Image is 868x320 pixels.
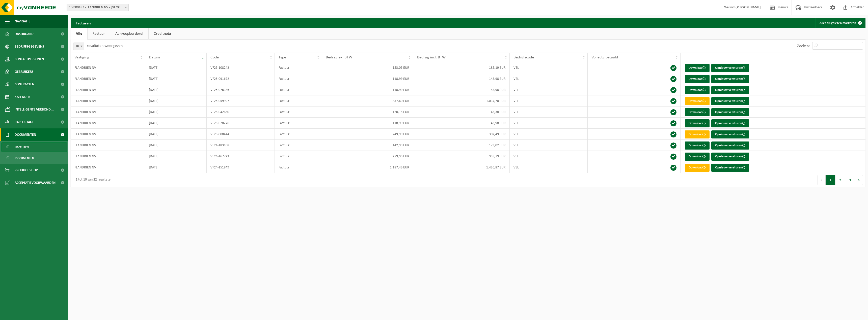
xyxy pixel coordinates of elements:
td: VEL [510,95,587,106]
span: Datum [149,55,160,59]
a: Download [685,119,710,127]
a: Aankoopborderel [110,28,148,40]
strong: [PERSON_NAME] [736,6,761,9]
span: Rapportage [15,116,34,128]
a: Download [685,164,710,172]
button: Alles als gelezen markeren [816,18,865,28]
button: Opnieuw versturen [711,164,749,172]
td: 279,99 EUR [322,151,413,162]
td: FLANDRIEN NV [71,140,145,151]
td: VF24-167723 [207,151,275,162]
td: 1.037,70 EUR [413,95,510,106]
span: 10-900187 - FLANDRIEN NV - WERVIK [67,4,128,11]
a: Factuur [88,28,110,40]
a: Download [685,108,710,116]
div: 1 tot 10 van 22 resultaten [73,175,112,185]
td: [DATE] [145,129,207,140]
td: [DATE] [145,118,207,129]
td: [DATE] [145,162,207,173]
td: 153,05 EUR [322,62,413,73]
td: Factuur [275,95,322,106]
button: Opnieuw versturen [711,141,749,150]
button: 2 [835,175,845,185]
td: FLANDRIEN NV [71,73,145,84]
td: VF24-183108 [207,140,275,151]
span: Code [210,55,219,59]
td: VF25-108242 [207,62,275,73]
td: Factuur [275,84,322,95]
td: 143,98 EUR [413,73,510,84]
td: VEL [510,140,587,151]
span: Product Shop [15,164,38,176]
a: Download [685,141,710,150]
td: Factuur [275,151,322,162]
a: Creditnota [149,28,176,40]
span: 10 [73,43,84,50]
span: Dashboard [15,28,34,40]
button: Opnieuw versturen [711,64,749,72]
a: Facturen [1,142,67,152]
td: VEL [510,118,587,129]
span: Type [279,55,286,59]
span: Facturen [15,143,29,152]
td: 1.436,87 EUR [413,162,510,173]
a: Documenten [1,153,67,163]
td: Factuur [275,106,322,118]
td: VF25-008444 [207,129,275,140]
td: 173,02 EUR [413,140,510,151]
td: 302,49 EUR [413,129,510,140]
td: Factuur [275,140,322,151]
td: [DATE] [145,106,207,118]
td: VF25-091672 [207,73,275,84]
span: Documenten [15,153,34,163]
td: VEL [510,84,587,95]
td: Factuur [275,62,322,73]
td: Factuur [275,162,322,173]
button: Opnieuw versturen [711,75,749,83]
td: FLANDRIEN NV [71,95,145,106]
td: FLANDRIEN NV [71,106,145,118]
a: Download [685,130,710,138]
td: Factuur [275,118,322,129]
span: Volledig betaald [591,55,618,59]
a: Alle [71,28,87,40]
h2: Facturen [71,18,96,28]
span: Bedrag incl. BTW [417,55,446,59]
span: Bedrag ex. BTW [326,55,352,59]
td: 120,15 EUR [322,106,413,118]
span: Bedrijfscode [513,55,534,59]
td: FLANDRIEN NV [71,118,145,129]
span: Contactpersonen [15,53,44,65]
td: 143,98 EUR [413,84,510,95]
span: 10 [73,43,84,50]
td: FLANDRIEN NV [71,162,145,173]
td: FLANDRIEN NV [71,129,145,140]
td: 338,79 EUR [413,151,510,162]
td: [DATE] [145,151,207,162]
span: Vestiging [74,55,89,59]
button: Previous [818,175,826,185]
a: Download [685,64,710,72]
td: 249,99 EUR [322,129,413,140]
span: Acceptatievoorwaarden [15,176,56,189]
td: FLANDRIEN NV [71,151,145,162]
td: VEL [510,129,587,140]
span: Kalender [15,91,30,103]
td: 185,19 EUR [413,62,510,73]
span: Gebruikers [15,65,34,78]
button: 3 [845,175,855,185]
td: [DATE] [145,62,207,73]
td: [DATE] [145,73,207,84]
td: VF25-076386 [207,84,275,95]
span: Navigatie [15,15,30,28]
label: resultaten weergeven [87,44,123,48]
td: VEL [510,106,587,118]
td: 857,60 EUR [322,95,413,106]
span: Bedrijfsgegevens [15,40,44,53]
button: Next [855,175,863,185]
button: Opnieuw versturen [711,108,749,116]
td: VEL [510,151,587,162]
td: VF24-151849 [207,162,275,173]
td: 118,99 EUR [322,73,413,84]
td: 1.187,49 EUR [322,162,413,173]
